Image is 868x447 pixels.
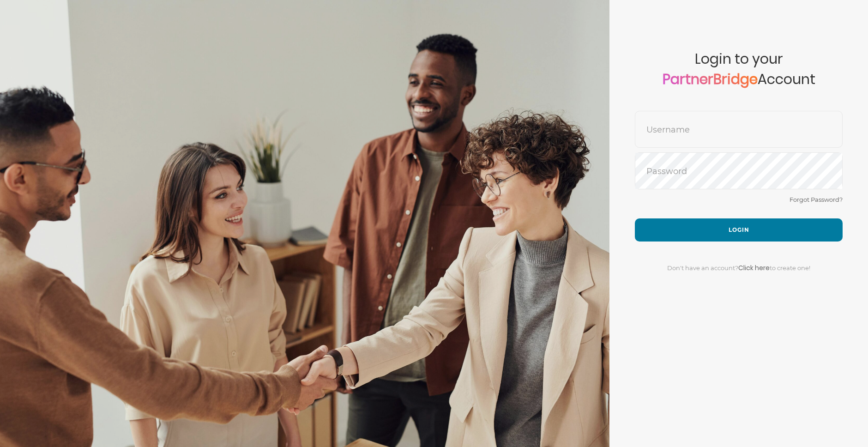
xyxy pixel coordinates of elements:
[635,51,843,111] span: Login to your Account
[738,263,770,272] a: Click here
[663,69,758,89] a: PartnerBridge
[635,218,843,242] button: Login
[667,264,810,272] span: Don't have an account? to create one!
[790,196,843,203] a: Forgot Password?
